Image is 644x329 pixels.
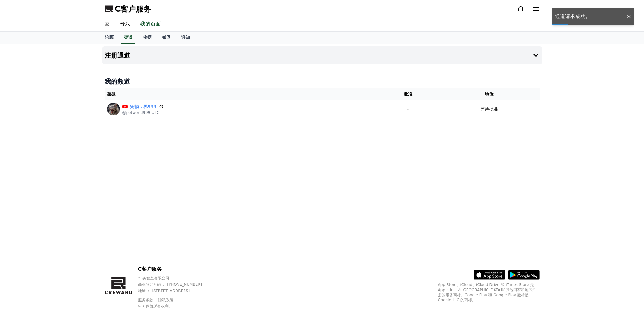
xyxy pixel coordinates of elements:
button: 注册通道 [102,46,542,64]
span: C客户服务 [115,4,151,14]
font: 通知 [181,35,190,40]
a: 服务条款 [138,298,158,302]
font: 轮廓 [105,35,114,40]
a: 家 [100,18,115,31]
img: 宠物世界999 [107,103,120,115]
p: C客户服务 [138,265,214,273]
h4: 注册通道 [105,52,130,59]
p: © C保留所有权利。 [138,304,214,309]
a: 撤回 [157,31,176,44]
a: 渠道 [121,31,135,44]
font: 渠道 [124,35,133,40]
font: 地位 [485,92,494,97]
p: @petworld999-U3C [122,110,164,115]
font: 渠道 [107,92,116,97]
a: C客户服务 [105,4,151,14]
a: 音乐 [115,18,135,31]
a: 通知 [176,31,195,44]
a: 收据 [138,31,157,44]
h4: 我的频道 [105,77,540,86]
font: 撤回 [162,35,171,40]
a: 隐私政策 [158,298,173,302]
p: 商业登记号码 ： [PHONE_NUMBER] [138,282,214,287]
p: - [380,106,436,113]
p: 地址 ： [STREET_ADDRESS] [138,288,214,293]
a: 我的页面 [139,18,162,31]
font: 收据 [143,35,152,40]
p: YP实验室有限公司 [138,276,214,281]
p: App Store、iCloud、iCloud Drive 和 iTunes Store 是 Apple Inc. 在[GEOGRAPHIC_DATA]和其他国家和地区注册的服务商标。Googl... [438,282,540,303]
a: 轮廓 [100,31,119,44]
font: 批准 [404,92,412,97]
p: 等待批准 [480,106,498,113]
a: 宠物世界999 [130,103,156,110]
